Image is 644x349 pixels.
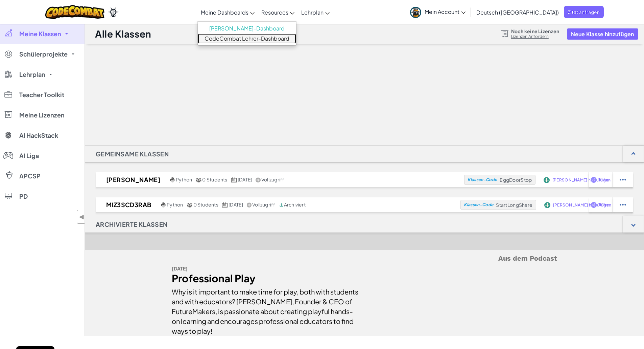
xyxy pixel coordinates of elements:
[553,203,611,207] span: [PERSON_NAME] hinzufügen
[96,200,159,210] h2: MIZ3scd3rab
[198,34,296,44] a: CodeCombat Lehrer-Dashboard
[464,203,493,207] span: Klassen-Code
[197,3,258,21] a: Meine Dashboards
[187,202,193,208] img: MultipleUsers.png
[279,202,284,208] img: IconArchive.svg
[544,202,550,208] img: IconAddStudents.svg
[172,283,359,336] div: Why is it important to make time for play, both with students and with educators? [PERSON_NAME], ...
[620,202,626,208] img: IconStudentEllipsis.svg
[591,177,597,183] img: IconShare_Purple.svg
[468,178,497,182] span: Klassen-Code
[256,177,260,182] img: IconShare_Gray.svg
[19,31,61,37] span: Meine Klassen
[552,178,611,182] span: [PERSON_NAME] hinzufügen
[511,28,559,34] span: Noch keine Lizenzen
[238,176,252,182] span: [DATE]
[19,71,45,78] span: Lehrplan
[279,202,306,208] div: Archiviert
[198,23,296,34] a: [PERSON_NAME]-Dashboard
[298,3,333,21] a: Lehrplan
[231,177,237,182] img: calendar.svg
[258,3,298,21] a: Resources
[476,9,559,16] span: Deutsch ([GEOGRAPHIC_DATA])
[261,9,288,16] span: Resources
[19,92,64,98] span: Teacher Toolkit
[202,176,227,182] span: 0 Students
[425,8,466,15] span: Mein Account
[500,177,532,183] span: EggDoorStop
[598,203,610,207] span: Teilen
[19,153,39,159] span: AI Liga
[172,274,359,283] div: Professional Play
[564,6,604,18] a: Zitat anfragen
[511,34,559,39] a: Lizenzen Anfordern
[85,146,179,162] h1: Gemeinsame Klassen
[19,112,65,118] span: Meine Lizenzen
[261,176,285,182] span: Vollzugriff
[172,264,359,274] div: [DATE]
[410,7,421,18] img: avatar
[222,202,228,208] img: calendar.svg
[567,28,638,40] button: Neue Klasse hinzufügen
[252,201,276,208] span: Vollzugriff
[407,1,469,23] a: Mein Account
[161,202,166,208] img: python.png
[201,9,248,16] span: Meine Dashboards
[108,7,119,17] img: Ozaria
[496,202,532,208] span: StartLongShare
[473,3,562,21] a: Deutsch ([GEOGRAPHIC_DATA])
[591,202,597,208] img: IconShare_Purple.svg
[167,201,183,208] span: Python
[85,216,178,233] h1: Archivierte Klassen
[620,177,626,183] img: IconStudentEllipsis.svg
[301,9,324,16] span: Lehrplan
[79,212,85,222] span: ◀
[544,177,550,183] img: IconAddStudents.svg
[95,27,151,40] h1: Alle Klassen
[19,132,58,138] span: AI HackStack
[170,177,175,182] img: python.png
[247,202,252,208] img: IconShare_Gray.svg
[229,201,243,208] span: [DATE]
[195,177,201,182] img: MultipleUsers.png
[19,51,68,57] span: Schülerprojekte
[96,175,464,185] a: [PERSON_NAME] Python 0 Students [DATE] Vollzugriff
[45,5,104,19] img: CodeCombat logo
[193,201,218,208] span: 0 Students
[96,175,168,185] h2: [PERSON_NAME]
[598,178,610,182] span: Teilen
[176,176,192,182] span: Python
[172,253,557,264] h5: Aus dem Podcast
